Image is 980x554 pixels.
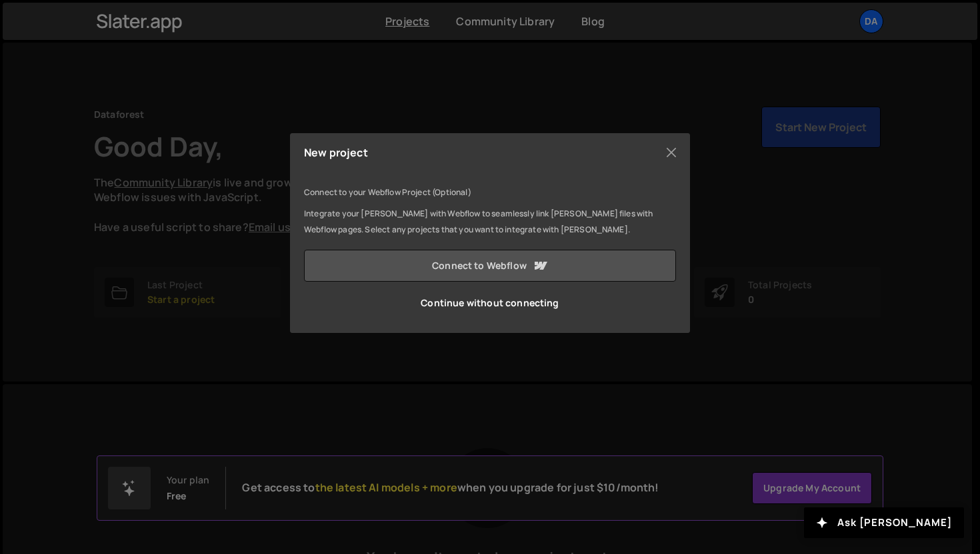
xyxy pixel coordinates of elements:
a: Connect to Webflow [304,250,676,282]
p: Integrate your [PERSON_NAME] with Webflow to seamlessly link [PERSON_NAME] files with Webflow pag... [304,206,676,238]
a: Continue without connecting [304,287,676,319]
button: Ask [PERSON_NAME] [804,507,964,538]
h5: New project [304,147,368,158]
p: Connect to your Webflow Project (Optional) [304,184,676,200]
button: Close [661,142,681,162]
